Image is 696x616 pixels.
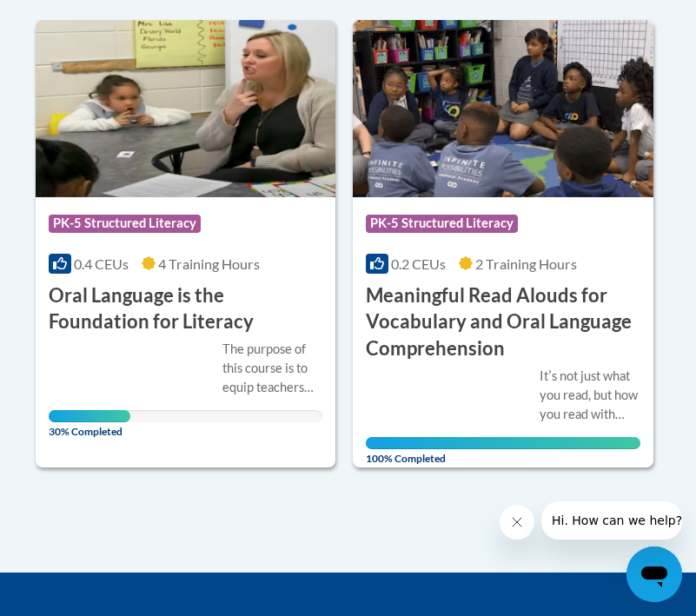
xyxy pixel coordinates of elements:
h3: Oral Language is the Foundation for Literacy [49,282,323,336]
a: Course LogoPK-5 Structured Literacy0.2 CEUs2 Training Hours Meaningful Read Alouds for Vocabulary... [353,20,653,467]
div: Your progress [49,410,131,422]
span: 2 Training Hours [475,255,577,272]
span: PK-5 Structured Literacy [366,215,518,232]
iframe: Button to launch messaging window [626,546,682,602]
span: 0.4 CEUs [74,255,129,272]
iframe: Message from company [541,501,682,540]
span: 0.2 CEUs [391,255,446,272]
img: Course Logo [353,20,653,197]
iframe: Close message [500,505,534,540]
img: Course Logo [36,20,336,197]
span: 100% Completed [366,437,640,465]
div: Itʹs not just what you read, but how you read with students that counts! Learn how you can make y... [540,367,640,424]
span: 4 Training Hours [158,255,260,272]
h3: Meaningful Read Alouds for Vocabulary and Oral Language Comprehension [366,282,640,362]
div: The purpose of this course is to equip teachers with the knowledge of the components of oral lang... [222,340,323,397]
div: Your progress [366,437,640,449]
span: 30% Completed [49,410,131,438]
span: PK-5 Structured Literacy [49,215,201,232]
a: Course LogoPK-5 Structured Literacy0.4 CEUs4 Training Hours Oral Language is the Foundation for L... [36,20,336,467]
